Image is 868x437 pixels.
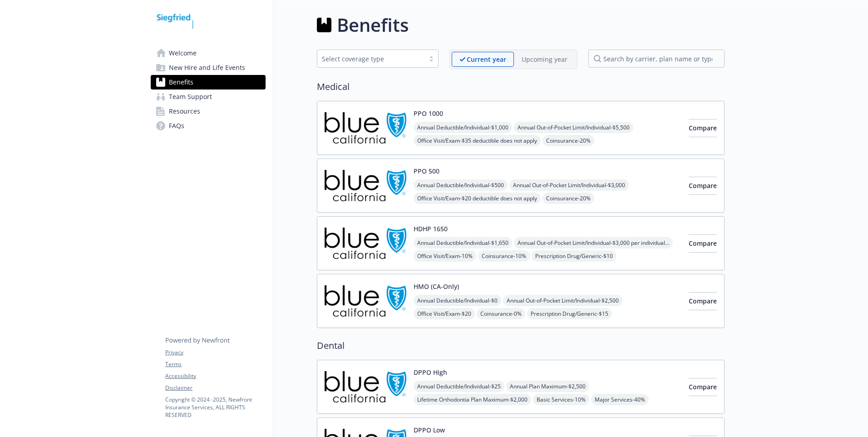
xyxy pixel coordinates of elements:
[414,179,508,191] span: Annual Deductible/Individual - $500
[337,11,409,39] h1: Benefits
[325,166,406,205] img: Blue Shield of California carrier logo
[689,234,717,253] button: Compare
[689,177,717,195] button: Compare
[151,119,266,133] a: FAQs
[414,122,512,133] span: Annual Deductible/Individual - $1,000
[414,237,512,248] span: Annual Deductible/Individual - $1,650
[414,135,541,146] span: Office Visit/Exam - $35 deductible does not apply
[414,224,448,233] button: HDHP 1650
[414,425,445,435] button: DPPO Low
[514,237,673,248] span: Annual Out-of-Pocket Limit/Individual - $3,000 per individual / $3,500 per family member
[169,119,184,133] span: FAQs
[169,104,200,119] span: Resources
[151,75,266,89] a: Benefits
[414,381,504,392] span: Annual Deductible/Individual - $25
[506,381,589,392] span: Annual Plan Maximum - $2,500
[325,224,406,263] img: Blue Shield of California carrier logo
[169,89,212,104] span: Team Support
[325,109,406,147] img: Blue Shield of California carrier logo
[169,60,245,75] span: New Hire and Life Events
[169,75,193,89] span: Benefits
[689,239,717,248] span: Compare
[317,339,725,353] h2: Dental
[317,80,725,94] h2: Medical
[689,297,717,305] span: Compare
[151,60,266,75] a: New Hire and Life Events
[165,360,265,368] a: Terms
[689,181,717,190] span: Compare
[477,308,525,319] span: Coinsurance - 0%
[689,378,717,396] button: Compare
[591,394,649,405] span: Major Services - 40%
[689,382,717,391] span: Compare
[414,367,447,377] button: DPPO High
[414,166,439,176] button: PPO 500
[689,124,717,132] span: Compare
[414,308,475,319] span: Office Visit/Exam - $20
[151,46,266,60] a: Welcome
[151,104,266,119] a: Resources
[522,55,567,64] p: Upcoming year
[165,384,265,392] a: Disclaimer
[414,109,443,118] button: PPO 1000
[322,54,420,64] div: Select coverage type
[169,46,197,60] span: Welcome
[542,135,594,146] span: Coinsurance - 20%
[165,396,265,419] p: Copyright © 2024 - 2025 , Newfront Insurance Services, ALL RIGHTS RESERVED
[151,89,266,104] a: Team Support
[414,250,476,262] span: Office Visit/Exam - 10%
[689,119,717,137] button: Compare
[503,295,622,306] span: Annual Out-of-Pocket Limit/Individual - $2,500
[478,250,530,262] span: Coinsurance - 10%
[414,193,541,204] span: Office Visit/Exam - $20 deductible does not apply
[165,372,265,380] a: Accessibility
[414,295,501,306] span: Annual Deductible/Individual - $0
[689,292,717,310] button: Compare
[467,55,506,64] p: Current year
[514,122,633,133] span: Annual Out-of-Pocket Limit/Individual - $5,500
[533,394,589,405] span: Basic Services - 10%
[325,367,406,406] img: Blue Shield of California carrier logo
[509,179,629,191] span: Annual Out-of-Pocket Limit/Individual - $3,000
[532,250,616,262] span: Prescription Drug/Generic - $10
[527,308,612,319] span: Prescription Drug/Generic - $15
[165,348,265,357] a: Privacy
[542,193,594,204] span: Coinsurance - 20%
[414,394,531,405] span: Lifetime Orthodontia Plan Maximum - $2,000
[414,282,459,291] button: HMO (CA-Only)
[325,282,406,320] img: Blue Shield of California carrier logo
[588,50,725,68] input: search by carrier, plan name or type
